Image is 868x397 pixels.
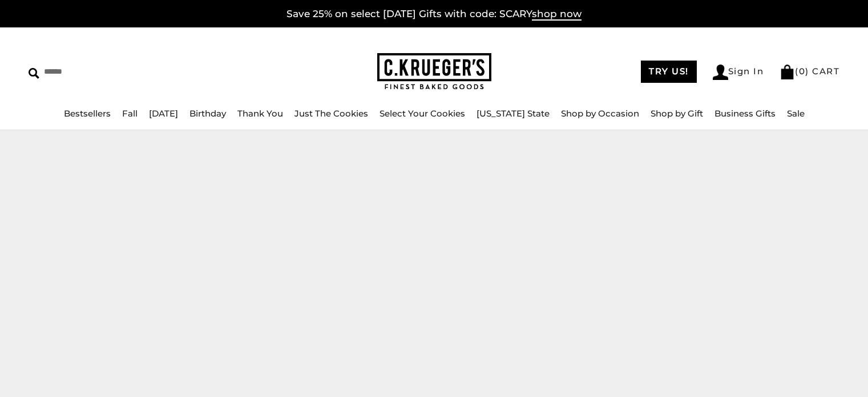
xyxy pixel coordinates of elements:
[122,108,138,119] a: Fall
[477,108,550,119] a: [US_STATE] State
[780,65,795,79] img: Bag
[799,66,806,77] span: 0
[651,108,703,119] a: Shop by Gift
[64,108,111,119] a: Bestsellers
[29,68,39,79] img: Search
[237,108,283,119] a: Thank You
[29,63,221,81] input: Search
[377,53,491,90] img: C.KRUEGER'S
[532,8,582,21] span: shop now
[641,61,697,83] a: TRY US!
[714,108,776,119] a: Business Gifts
[780,66,839,77] a: (0) CART
[713,65,764,80] a: Sign In
[380,108,465,119] a: Select Your Cookies
[149,108,178,119] a: [DATE]
[561,108,639,119] a: Shop by Occasion
[787,108,805,119] a: Sale
[294,108,368,119] a: Just The Cookies
[189,108,226,119] a: Birthday
[286,8,582,21] a: Save 25% on select [DATE] Gifts with code: SCARYshop now
[713,65,728,80] img: Account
